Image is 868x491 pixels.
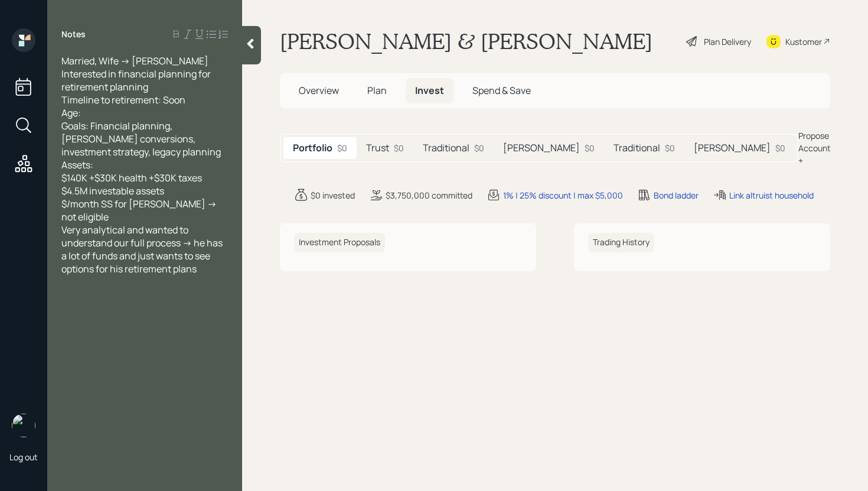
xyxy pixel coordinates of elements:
[665,142,675,154] div: $0
[294,233,385,252] h6: Investment Proposals
[311,189,355,201] div: $0 invested
[785,35,822,48] div: Kustomer
[415,84,444,97] span: Invest
[423,142,469,154] h5: Traditional
[503,142,580,154] h5: [PERSON_NAME]
[775,142,785,154] div: $0
[61,54,224,275] span: Married, Wife -> [PERSON_NAME] Interested in financial planning for retirement planning Timeline ...
[61,28,86,40] label: Notes
[293,142,332,154] h5: Portfolio
[798,129,831,167] div: Propose Account +
[474,142,484,154] div: $0
[9,451,38,463] div: Log out
[280,28,652,54] h1: [PERSON_NAME] & [PERSON_NAME]
[394,142,404,154] div: $0
[337,142,347,154] div: $0
[614,142,660,154] h5: Traditional
[704,35,751,48] div: Plan Delivery
[367,84,387,97] span: Plan
[299,84,339,97] span: Overview
[654,189,699,201] div: Bond ladder
[472,84,531,97] span: Spend & Save
[503,189,623,201] div: 1% | 25% discount | max $5,000
[366,142,389,154] h5: Trust
[585,142,595,154] div: $0
[588,233,654,252] h6: Trading History
[729,189,814,201] div: Link altruist household
[12,414,35,437] img: retirable_logo.png
[386,189,472,201] div: $3,750,000 committed
[694,142,771,154] h5: [PERSON_NAME]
